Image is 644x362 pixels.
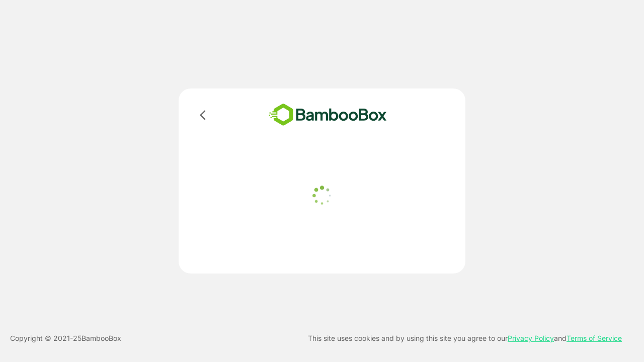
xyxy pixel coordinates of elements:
a: Terms of Service [567,334,622,342]
a: Privacy Policy [508,334,554,342]
p: This site uses cookies and by using this site you agree to our and [308,332,622,344]
img: loader [309,183,335,208]
p: Copyright © 2021- 25 BambooBox [10,332,121,344]
img: bamboobox [254,101,401,129]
